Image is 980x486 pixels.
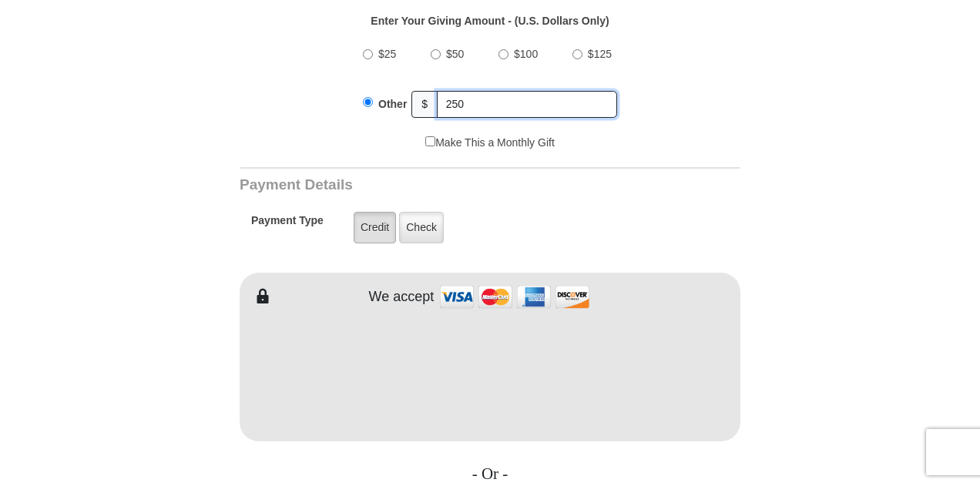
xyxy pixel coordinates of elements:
label: Check [399,212,444,243]
label: Make This a Monthly Gift [425,135,555,151]
span: $125 [588,48,612,60]
input: Make This a Monthly Gift [425,136,435,146]
img: credit cards accepted [438,280,592,313]
h4: We accept [369,289,435,306]
label: Credit [354,212,396,243]
strong: Enter Your Giving Amount - (U.S. Dollars Only) [371,15,609,27]
input: Other Amount [437,91,617,118]
span: $25 [378,48,396,60]
h5: Payment Type [251,214,324,235]
span: $ [411,91,438,118]
h4: - Or - [240,464,740,484]
span: $100 [514,48,538,60]
span: $50 [446,48,464,60]
h3: Payment Details [240,176,633,194]
span: Other [378,98,407,110]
